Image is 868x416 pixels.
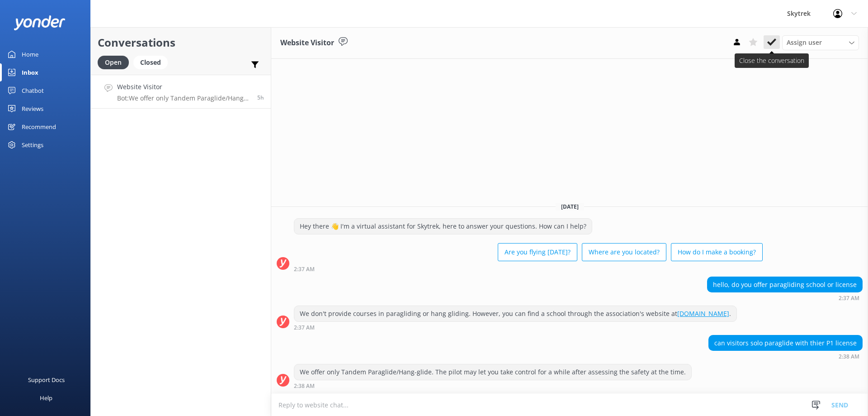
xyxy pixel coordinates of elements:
[707,295,863,301] div: Sep 04 2025 02:37am (UTC +12:00) Pacific/Auckland
[709,335,862,351] div: can visitors solo paraglide with thier P1 license
[98,57,133,67] a: Open
[22,45,38,63] div: Home
[787,38,822,48] span: Assign user
[498,243,577,261] button: Are you flying [DATE]?
[98,56,129,69] div: Open
[839,296,859,301] strong: 2:37 AM
[22,136,43,154] div: Settings
[839,354,859,359] strong: 2:38 AM
[294,324,737,330] div: Sep 04 2025 02:37am (UTC +12:00) Pacific/Auckland
[133,56,168,69] div: Closed
[677,309,729,318] a: [DOMAIN_NAME]
[91,75,271,109] a: Website VisitorBot:We offer only Tandem Paraglide/Hang-glide. The pilot may let you take control ...
[22,63,38,81] div: Inbox
[671,243,763,261] button: How do I make a booking?
[280,37,334,49] h3: Website Visitor
[708,353,863,359] div: Sep 04 2025 02:38am (UTC +12:00) Pacific/Auckland
[117,94,250,102] p: Bot: We offer only Tandem Paraglide/Hang-glide. The pilot may let you take control for a while af...
[294,266,763,272] div: Sep 04 2025 02:37am (UTC +12:00) Pacific/Auckland
[22,81,44,100] div: Chatbot
[117,82,250,92] h4: Website Visitor
[22,100,43,118] div: Reviews
[14,15,66,30] img: yonder-white-logo.png
[582,243,666,261] button: Where are you located?
[294,383,692,389] div: Sep 04 2025 02:38am (UTC +12:00) Pacific/Auckland
[556,203,584,210] span: [DATE]
[294,267,315,272] strong: 2:37 AM
[257,94,264,101] span: Sep 04 2025 02:38am (UTC +12:00) Pacific/Auckland
[294,383,315,389] strong: 2:38 AM
[294,306,736,321] div: We don't provide courses in paragliding or hang gliding. However, you can find a school through t...
[708,277,862,292] div: hello, do you offer paragliding school or license
[28,371,65,389] div: Support Docs
[782,35,859,50] div: Assign User
[98,34,264,51] h2: Conversations
[22,118,56,136] div: Recommend
[294,325,315,330] strong: 2:37 AM
[294,364,691,380] div: We offer only Tandem Paraglide/Hang-glide. The pilot may let you take control for a while after a...
[40,389,52,407] div: Help
[133,57,172,67] a: Closed
[294,219,592,234] div: Hey there 👋 I'm a virtual assistant for Skytrek, here to answer your questions. How can I help?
